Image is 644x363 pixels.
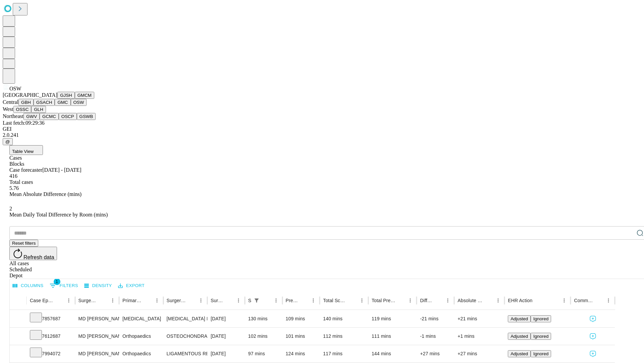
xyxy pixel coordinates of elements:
span: Last fetch: 09:29:36 [3,120,45,126]
button: @ [3,138,13,145]
div: 119 mins [372,310,414,327]
div: 7857687 [30,310,72,327]
button: GLH [31,106,46,113]
div: +27 mins [458,345,501,362]
div: Primary Service [122,298,142,303]
span: @ [5,139,10,144]
span: Adjusted [511,316,528,321]
button: Sort [224,296,234,305]
div: LIGAMENTOUS RECONSTRUCTION KNEE EXTRA ARTICULAR [167,345,204,362]
button: Expand [13,348,23,360]
button: Show filters [48,280,80,291]
button: Sort [187,296,196,305]
button: Adjusted [508,315,531,322]
div: [DATE] [211,310,241,327]
button: Adjusted [508,350,531,357]
button: GWV [23,113,40,120]
button: Ignored [531,333,551,340]
div: GEI [3,126,641,132]
button: Menu [108,296,117,305]
button: Menu [604,296,613,305]
span: West [3,106,13,112]
span: 416 [9,173,17,179]
div: +1 mins [458,328,501,345]
div: 7612687 [30,328,72,345]
span: Mean Absolute Difference (mins) [9,191,82,197]
div: +27 mins [420,345,451,362]
button: Export [116,281,146,291]
button: OSSC [13,106,32,113]
div: 1 active filter [252,296,261,305]
button: GSACH [34,99,55,106]
span: Ignored [533,351,548,356]
button: Sort [262,296,271,305]
span: [DATE] - [DATE] [42,167,81,173]
span: Case forecaster [9,167,42,173]
div: MD [PERSON_NAME] [PERSON_NAME] Md [78,328,116,345]
div: 130 mins [248,310,279,327]
button: GBH [18,99,34,106]
div: [MEDICAL_DATA] [122,310,160,327]
span: 1 [54,278,60,285]
span: Table View [12,149,34,154]
div: Case Epic Id [30,298,54,303]
div: Orthopaedics [122,345,160,362]
span: 5.76 [9,185,19,191]
div: [DATE] [211,328,241,345]
span: Refresh data [23,254,54,260]
button: GCMC [40,113,59,120]
div: OSTEOCHONDRAL [MEDICAL_DATA] KNEE OPEN [167,328,204,345]
div: Orthopaedics [122,328,160,345]
div: 101 mins [286,328,317,345]
button: Menu [443,296,452,305]
button: Sort [143,296,152,305]
div: 7994072 [30,345,72,362]
button: OSCP [59,113,77,120]
span: Ignored [533,334,548,339]
div: -1 mins [420,328,451,345]
span: Reset filters [12,241,36,246]
div: 111 mins [372,328,414,345]
span: Adjusted [511,351,528,356]
div: Scheduled In Room Duration [248,298,251,303]
button: OSW [71,99,87,106]
span: Northeast [3,113,23,119]
button: GJSH [57,92,75,99]
div: -21 mins [420,310,451,327]
button: Sort [594,296,604,305]
button: Sort [55,296,64,305]
span: [GEOGRAPHIC_DATA] [3,92,57,98]
button: Sort [533,296,542,305]
button: Menu [152,296,162,305]
button: Sort [348,296,357,305]
div: [DATE] [211,345,241,362]
span: Adjusted [511,334,528,339]
button: Menu [406,296,415,305]
button: Expand [13,313,23,325]
div: Surgery Name [167,298,186,303]
span: Mean Daily Total Difference by Room (mins) [9,212,108,217]
span: Total cases [9,179,33,185]
button: Sort [99,296,108,305]
button: Menu [234,296,243,305]
div: Total Predicted Duration [372,298,396,303]
div: 102 mins [248,328,279,345]
button: Refresh data [9,247,57,260]
button: Sort [396,296,406,305]
span: 2 [9,206,12,211]
div: 109 mins [286,310,317,327]
button: Adjusted [508,333,531,340]
button: Ignored [531,350,551,357]
button: Sort [299,296,309,305]
button: Menu [357,296,367,305]
div: 140 mins [323,310,365,327]
div: +21 mins [458,310,501,327]
button: Menu [271,296,281,305]
div: 117 mins [323,345,365,362]
button: Reset filters [9,240,38,247]
span: OSW [9,86,21,91]
button: Density [83,281,114,291]
button: Menu [64,296,73,305]
div: Predicted In Room Duration [286,298,299,303]
div: Comments [574,298,593,303]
